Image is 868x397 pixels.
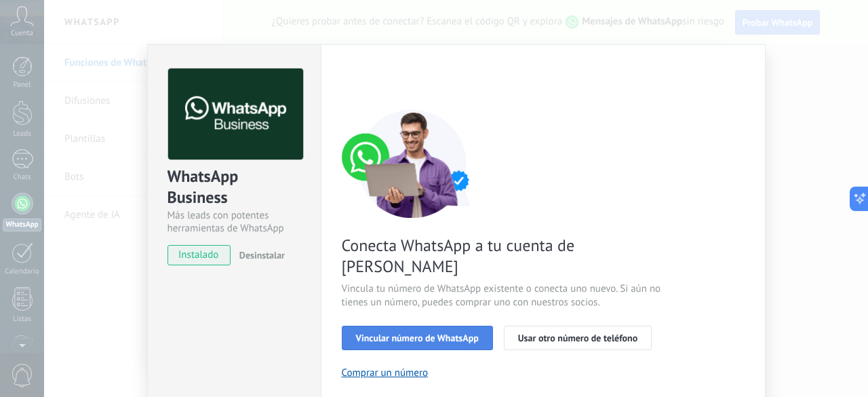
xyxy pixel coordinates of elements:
[239,249,285,261] span: Desinstalar
[356,333,479,343] span: Vincular número de WhatsApp
[168,69,303,160] img: logo_main.png
[342,282,665,309] span: Vincula tu número de WhatsApp existente o conecta uno nuevo. Si aún no tienes un número, puedes c...
[504,326,652,350] button: Usar otro número de teléfono
[342,235,665,277] span: Conecta WhatsApp a tu cuenta de [PERSON_NAME]
[342,109,484,218] img: connect number
[342,366,429,379] button: Comprar un número
[518,333,637,343] span: Usar otro número de teléfono
[167,209,301,235] div: Más leads con potentes herramientas de WhatsApp
[167,166,301,209] div: WhatsApp Business
[342,326,493,350] button: Vincular número de WhatsApp
[234,245,285,265] button: Desinstalar
[168,245,230,265] span: instalado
